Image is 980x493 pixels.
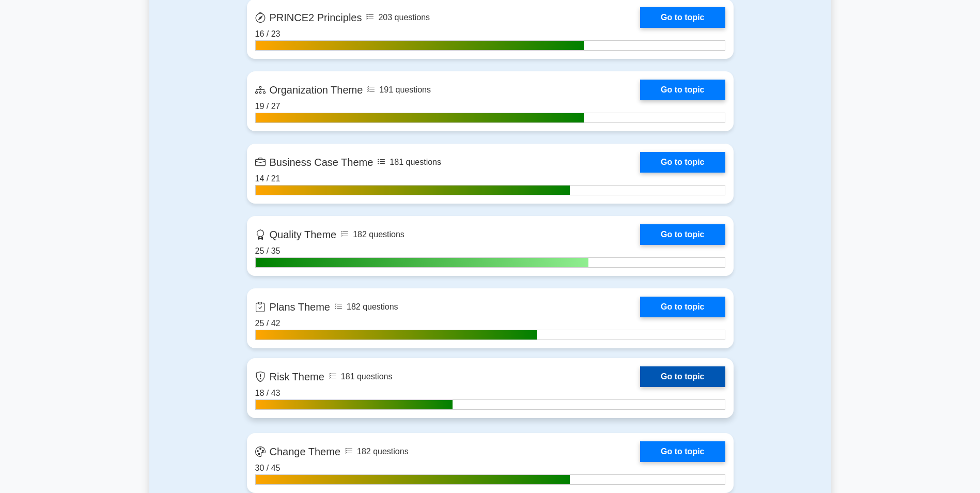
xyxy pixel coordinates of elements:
a: Go to topic [640,7,725,28]
a: Go to topic [640,297,725,317]
a: Go to topic [640,80,725,100]
a: Go to topic [640,441,725,462]
a: Go to topic [640,152,725,173]
a: Go to topic [640,224,725,245]
a: Go to topic [640,366,725,387]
